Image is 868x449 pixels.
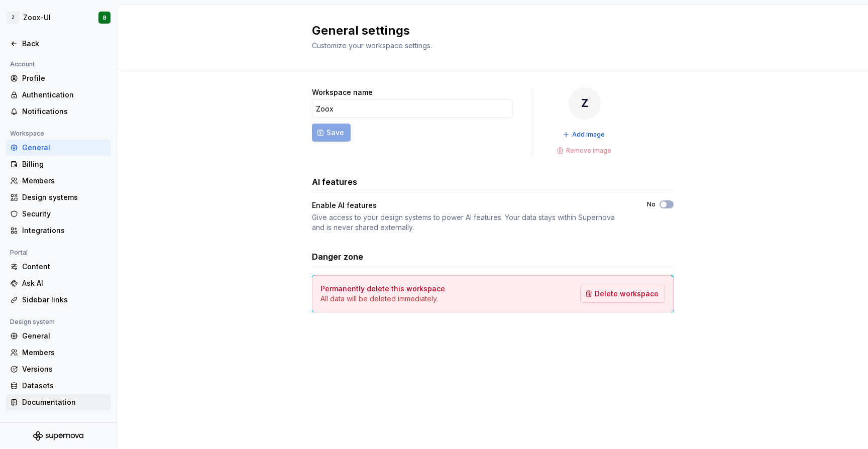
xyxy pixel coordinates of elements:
div: Account [6,58,39,70]
div: Security [22,209,106,219]
a: Versions [6,361,111,377]
span: Delete workspace [595,289,659,299]
div: Z [569,87,601,120]
span: Add image [572,131,605,139]
div: General [22,331,106,341]
a: Documentation [6,394,111,410]
a: Sidebar links [6,292,111,308]
a: Design systems [6,189,111,205]
a: Authentication [6,87,111,103]
div: Back [22,39,106,49]
button: Delete workspace [580,285,665,303]
label: Workspace name [312,87,373,97]
h3: Danger zone [312,251,363,263]
a: General [6,328,111,344]
div: Portal [6,247,32,259]
div: Profile [22,73,106,83]
div: Give access to your design systems to power AI features. Your data stays within Supernova and is ... [312,212,629,233]
div: Members [22,176,106,186]
div: Notifications [22,106,106,117]
h3: AI features [312,176,357,188]
div: Versions [22,364,106,374]
div: Members [22,348,106,358]
h2: General settings [312,23,662,39]
div: Enable AI features [312,200,629,210]
a: Billing [6,156,111,172]
a: Back [6,36,111,52]
a: Security [6,206,111,222]
a: General [6,140,111,156]
div: Authentication [22,90,106,100]
svg: Supernova Logo [33,431,83,441]
a: Content [6,259,111,275]
div: Integrations [22,226,106,236]
a: Members [6,173,111,189]
a: Members [6,345,111,361]
div: Design system [6,316,59,328]
h4: Permanently delete this workspace [320,284,445,294]
button: ZZoox-UIB [2,7,115,29]
p: All data will be deleted immediately. [320,294,445,304]
div: Sidebar links [22,295,106,305]
a: Integrations [6,222,111,239]
div: Ask AI [22,278,106,288]
div: General [22,143,106,153]
span: Customize your workspace settings. [312,41,432,50]
a: Datasets [6,378,111,394]
div: Billing [22,159,106,169]
label: No [647,200,656,208]
button: Add image [560,128,609,142]
div: Datasets [22,381,106,391]
div: Z [7,12,19,24]
a: Ask AI [6,275,111,291]
div: Design systems [22,192,106,202]
a: Profile [6,70,111,86]
div: Content [22,262,106,272]
a: Notifications [6,103,111,120]
div: B [103,14,106,22]
div: Workspace [6,128,48,140]
div: Zoox-UI [23,13,51,23]
div: Documentation [22,397,106,407]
